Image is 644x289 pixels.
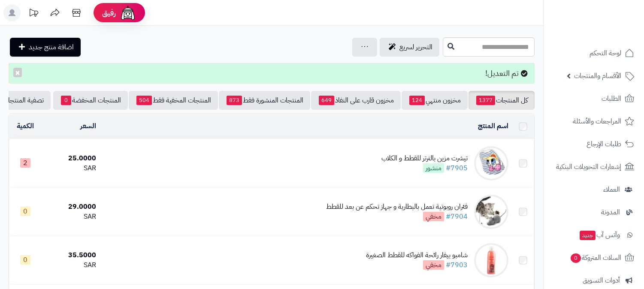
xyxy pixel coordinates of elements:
[17,121,34,131] a: الكمية
[119,4,136,21] img: ai-face.png
[53,91,128,110] a: المنتجات المخفضة0
[549,157,639,177] a: إشعارات التحويلات البنكية
[549,179,639,200] a: العملاء
[570,252,621,264] span: السلات المتروكة
[549,111,639,132] a: المراجعات والأسئلة
[20,158,30,168] span: 2
[423,212,444,221] span: مخفي
[326,202,468,212] div: فئران روبوتية تعمل بالبطارية و جهاز تحكم عن بعد للقطط
[446,211,468,222] a: #7904
[45,163,96,173] div: SAR
[423,260,444,270] span: مخفي
[556,161,621,173] span: إشعارات التحويلات البنكية
[409,96,425,105] span: 124
[549,247,639,268] a: السلات المتروكة0
[474,243,508,277] img: شامبو بيفار رائحة الفواكه للقطط الصغيرة
[474,195,508,229] img: فئران روبوتية تعمل بالبطارية و جهاز تحكم عن بعد للقطط
[10,38,81,57] a: اضافة منتج جديد
[45,154,96,163] div: 25.0000
[399,42,432,52] span: التحرير لسريع
[478,121,508,131] a: اسم المنتج
[586,24,636,42] img: logo-2.png
[23,4,44,24] a: تحديثات المنصة
[136,96,152,105] span: 504
[571,253,581,263] span: 0
[573,115,621,127] span: المراجعات والأسئلة
[583,274,620,286] span: أدوات التسويق
[45,260,96,270] div: SAR
[61,96,71,105] span: 0
[587,138,621,150] span: طلبات الإرجاع
[469,91,535,110] a: كل المنتجات1377
[549,43,639,63] a: لوحة التحكم
[474,146,508,181] img: تيشرت مزين بالترتر للقطط و الكلاب
[446,163,468,173] a: #7905
[29,42,74,52] span: اضافة منتج جديد
[476,96,495,105] span: 1377
[80,121,96,131] a: السعر
[549,202,639,223] a: المدونة
[549,134,639,154] a: طلبات الإرجاع
[45,212,96,222] div: SAR
[227,96,242,105] span: 873
[590,47,621,59] span: لوحة التحكم
[381,154,468,163] div: تيشرت مزين بالترتر للقطط و الكلاب
[366,250,468,260] div: شامبو بيفار رائحة الفواكه للقطط الصغيرة
[574,70,621,82] span: الأقسام والمنتجات
[423,163,444,173] span: منشور
[549,88,639,109] a: الطلبات
[601,206,620,218] span: المدونة
[219,91,310,110] a: المنتجات المنشورة فقط873
[45,250,96,260] div: 35.5000
[602,93,621,105] span: الطلبات
[549,225,639,245] a: وآتس آبجديد
[603,184,620,196] span: العملاء
[129,91,218,110] a: المنتجات المخفية فقط504
[446,260,468,270] a: #7903
[102,8,116,18] span: رفيق
[579,229,620,241] span: وآتس آب
[45,202,96,212] div: 29.0000
[3,95,44,105] span: تصفية المنتجات
[20,255,30,265] span: 0
[311,91,401,110] a: مخزون قارب على النفاذ649
[580,231,596,240] span: جديد
[319,96,334,105] span: 649
[20,207,30,216] span: 0
[13,68,22,77] button: ×
[380,38,439,57] a: التحرير لسريع
[402,91,468,110] a: مخزون منتهي124
[9,63,535,84] div: تم التعديل!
